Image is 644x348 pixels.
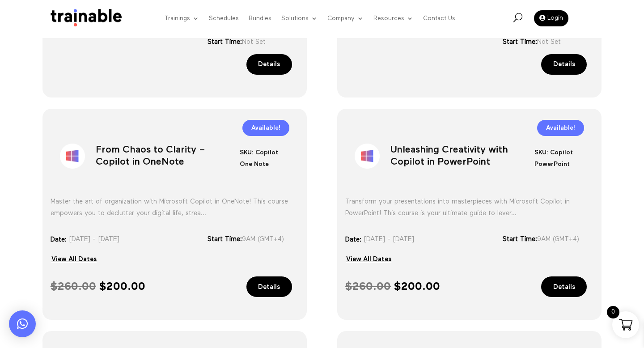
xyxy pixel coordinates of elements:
[99,281,106,292] span: $
[394,281,440,292] span: 200.00
[345,196,593,219] div: Transform your presentations into masterpieces with Microsoft Copilot in PowerPoint! This course ...
[51,253,97,266] a: View All Dates
[423,1,455,35] a: Contact Us
[534,149,573,167] span: Copilot PowerPoint
[345,233,361,246] h3: Date:
[513,13,522,22] span: U
[345,281,391,292] span: 260.00
[541,54,587,75] a: Details
[51,233,67,246] h3: Date:
[390,135,534,182] h1: Unleashing Creativity with Copilot in PowerPoint
[534,149,548,156] span: SKU:
[69,233,119,245] span: [DATE] - [DATE]
[607,306,619,318] span: 0
[165,1,199,35] a: Trainings
[327,1,364,35] a: Company
[503,236,537,242] span: Start Time:
[345,281,352,292] span: $
[541,276,587,297] a: Details
[246,54,292,75] a: Details
[96,135,240,182] h1: From Chaos to Clarity – Copilot in OneNote
[209,1,239,35] a: Schedules
[345,253,392,266] a: View All Dates
[51,281,58,292] span: $
[373,1,413,35] a: Resources
[208,236,242,242] span: Start Time:
[240,149,278,167] span: Copilot One Note
[503,38,537,45] span: Start Time:
[51,281,96,292] span: 260.00
[281,1,318,35] a: Solutions
[208,233,299,245] div: 9AM (GMT+4)
[208,38,242,45] span: Start Time:
[51,196,299,219] div: Master the art of organization with Microsoft Copilot in OneNote! This course empowers you to dec...
[246,276,292,297] a: Details
[503,233,594,245] div: 9AM (GMT+4)
[534,10,568,26] a: Login
[240,149,254,156] span: SKU:
[208,36,299,48] div: Not Set
[99,281,145,292] span: 200.00
[364,233,414,245] span: [DATE] - [DATE]
[503,36,594,48] div: Not Set
[394,281,401,292] span: $
[249,1,271,35] a: Bundles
